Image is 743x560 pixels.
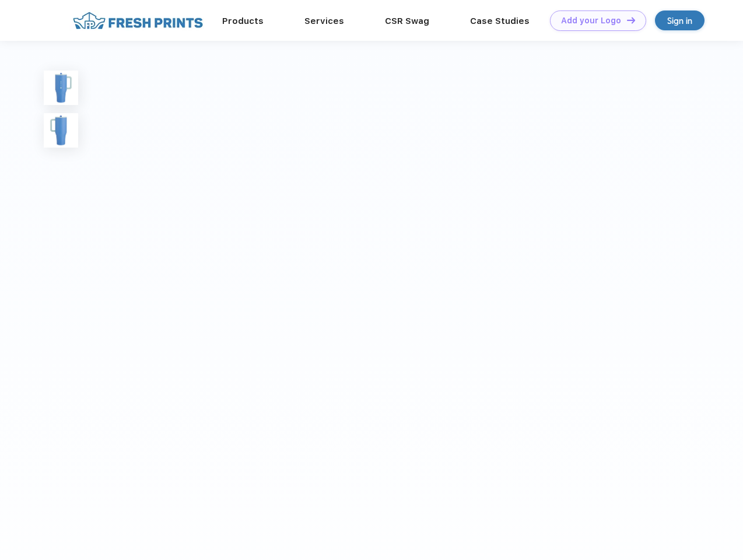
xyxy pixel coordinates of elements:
img: DT [627,17,635,23]
div: Sign in [667,14,692,27]
a: Products [222,16,264,26]
div: Add your Logo [561,16,621,26]
a: Sign in [655,10,705,30]
img: func=resize&h=100 [44,71,78,105]
img: fo%20logo%202.webp [69,10,206,31]
img: func=resize&h=100 [44,113,78,148]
